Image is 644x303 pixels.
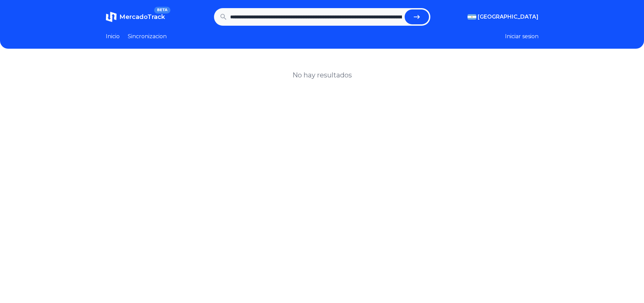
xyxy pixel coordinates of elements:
a: Sincronizacion [128,32,167,41]
span: BETA [154,7,170,14]
button: Iniciar sesion [505,32,539,41]
img: Argentina [468,14,476,20]
a: Inicio [106,32,120,41]
a: MercadoTrackBETA [106,11,165,22]
h1: No hay resultados [292,70,352,80]
span: MercadoTrack [119,13,165,21]
button: [GEOGRAPHIC_DATA] [468,13,539,21]
span: [GEOGRAPHIC_DATA] [478,13,539,21]
img: MercadoTrack [106,11,117,22]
